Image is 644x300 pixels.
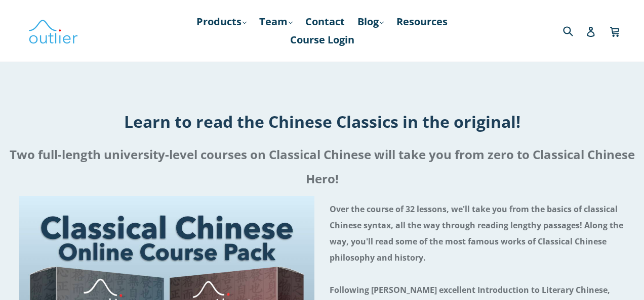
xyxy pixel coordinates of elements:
[285,31,359,49] a: Course Login
[560,20,588,41] input: Search
[28,16,78,45] img: Outlier Linguistics
[391,13,453,31] a: Resources
[191,13,252,31] a: Products
[8,142,636,191] h2: Two full-length university-level courses on Classical Chinese will take you from zero to Classica...
[8,111,636,132] h1: Learn to read the Chinese Classics in the original!
[352,13,389,31] a: Blog
[254,13,298,31] a: Team
[300,13,350,31] a: Contact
